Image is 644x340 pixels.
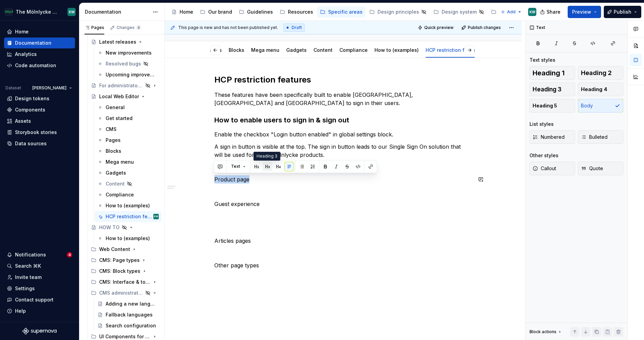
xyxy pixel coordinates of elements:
div: Pages [106,137,121,144]
button: Heading 4 [578,83,624,96]
a: Compliance [95,189,162,200]
button: Preview [568,6,601,18]
span: Text [231,164,240,169]
div: Content [106,180,125,187]
button: Contact support [4,294,75,305]
a: Search configuration [95,320,162,331]
div: UI Components for Epi 12 [99,333,151,340]
a: Blocks [229,47,244,53]
div: Design tokens [15,95,49,102]
a: Compliance [339,47,368,53]
img: 91fb9bbd-befe-470e-ae9b-8b56c3f0f44a.png [5,8,13,16]
button: Heading 3 [530,83,575,96]
span: Publish changes [468,25,501,30]
a: Local Web Editor [88,91,162,102]
div: Gadgets [106,169,126,176]
span: 8 [136,25,141,30]
div: Contact support [15,296,53,303]
div: Gadgets [283,43,309,57]
div: CMS: Block types [88,266,162,277]
a: Our brand [197,6,235,17]
a: Design system [431,6,487,17]
div: Analytics [15,51,37,58]
span: Heading 4 [581,86,607,93]
div: CMS: Page types [99,257,140,264]
a: HOW TO [88,222,162,233]
a: Invite team [4,272,75,283]
a: Assets [4,116,75,127]
div: Upcoming improvements [106,71,157,78]
a: Adding a new language [95,298,162,309]
button: Heading 2 [578,66,624,80]
a: How to (examples) [95,233,162,244]
div: KW [69,9,75,15]
a: General [95,102,162,113]
div: Blocks [106,148,121,154]
a: How to (examples) [95,200,162,211]
div: How to (examples) [372,43,421,57]
button: Heading 5 [530,99,575,113]
span: 4 [67,252,72,257]
div: CMS administration [88,287,162,298]
div: Components [15,106,45,113]
div: CMS administration [99,290,143,296]
div: General [106,104,125,111]
span: Heading 1 [533,70,565,76]
div: Code automation [15,62,56,69]
div: Changes [117,25,141,30]
div: CMS: Interface & tools [99,279,151,285]
div: Pages [204,43,225,57]
div: Compliance [106,191,134,198]
div: Blocks [226,43,247,57]
div: CMS: Page types [88,255,162,266]
button: Publish [604,6,641,18]
span: Add [507,9,516,15]
div: Local Web Editor [99,93,139,100]
a: Get started [95,113,162,124]
div: Adding a new language [106,300,157,307]
span: Heading 5 [533,102,557,109]
div: Settings [15,285,35,292]
a: Mega menu [95,157,162,167]
div: Pages [85,25,104,30]
p: Enable the checkbox "Login button enabled" in global settings block. [214,130,472,138]
p: Product page [214,175,472,183]
p: These features have been specifically built to enable [GEOGRAPHIC_DATA], [GEOGRAPHIC_DATA] and [G... [214,91,472,107]
button: Numbered [530,130,575,144]
span: Bulleted [581,134,608,141]
div: Block actions [530,327,563,337]
svg: Supernova Logo [22,328,57,335]
div: New improvements [106,49,152,56]
div: Heading 3 [254,152,280,161]
div: Content [311,43,335,57]
div: Assets [15,118,31,124]
button: Share [537,6,565,18]
div: Search ⌘K [15,263,41,269]
a: Mega menu [251,47,279,53]
button: Quick preview [416,23,457,32]
div: HCP restriction features [106,213,152,220]
button: Add [499,7,524,17]
div: Get started [106,115,133,122]
span: Heading 3 [533,86,562,93]
a: CMS [95,124,162,135]
div: HOW TO [99,224,120,231]
div: Guidelines [247,9,273,15]
a: Data sources [4,138,75,149]
a: Design principles [367,6,429,17]
a: Documentation [4,38,75,48]
div: Help [15,308,26,314]
div: How to (examples) [106,235,150,242]
span: Preview [572,9,591,15]
a: Resources [277,6,316,17]
span: [PERSON_NAME] [32,85,66,91]
button: Bulleted [578,130,624,144]
a: Resolved bugs [95,58,162,69]
div: Search configuration [106,322,156,329]
div: Page tree [169,5,497,19]
a: HCP restriction featuresKW [95,211,162,222]
div: Latest releases [99,39,136,45]
a: Code automation [4,60,75,71]
div: Documentation [85,9,149,15]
